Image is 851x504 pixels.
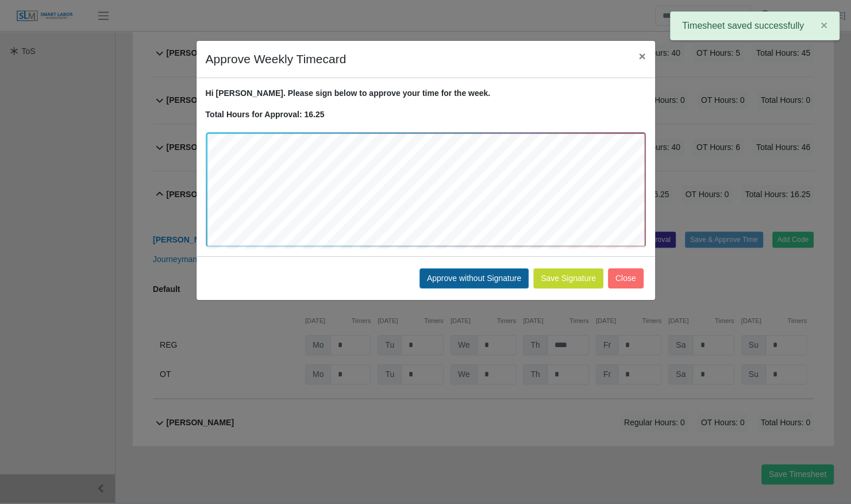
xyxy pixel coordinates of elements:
button: Close [629,41,654,71]
h4: Approve Weekly Timecard [206,50,346,68]
button: Close [608,268,644,288]
div: Timesheet saved successfully [670,11,840,40]
span: × [821,18,827,32]
button: Approve without Signature [419,268,529,288]
strong: Total Hours for Approval: 16.25 [206,110,325,119]
span: × [638,49,645,63]
button: Save Signature [533,268,603,288]
strong: Hi [PERSON_NAME]. Please sign below to approve your time for the week. [206,89,491,98]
